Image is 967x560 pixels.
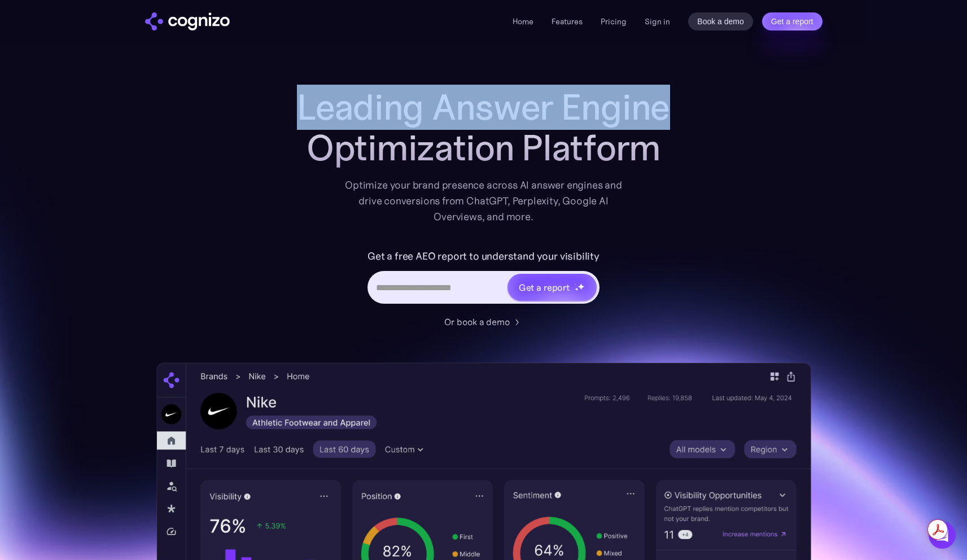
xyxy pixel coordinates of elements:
h1: Leading Answer Engine Optimization Platform [258,87,710,168]
form: Hero URL Input Form [367,247,600,309]
a: Or book a demo [444,315,523,329]
label: Get a free AEO report to understand your visibility [367,247,600,265]
a: Book a demo [688,12,753,30]
a: Home [513,16,533,27]
a: Features [552,16,583,27]
a: Get a report [762,12,822,30]
img: star [575,283,576,285]
div: Get a report [519,281,570,294]
a: Sign in [645,15,670,28]
img: star [575,287,579,291]
img: cognizo logo [145,12,230,30]
a: Pricing [601,16,627,27]
a: home [145,12,230,30]
div: Optimize your brand presence across AI answer engines and drive conversions from ChatGPT, Perplex... [345,177,623,225]
div: Or book a demo [444,315,510,329]
img: star [577,283,585,290]
a: Get a reportstarstarstar [506,273,598,302]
